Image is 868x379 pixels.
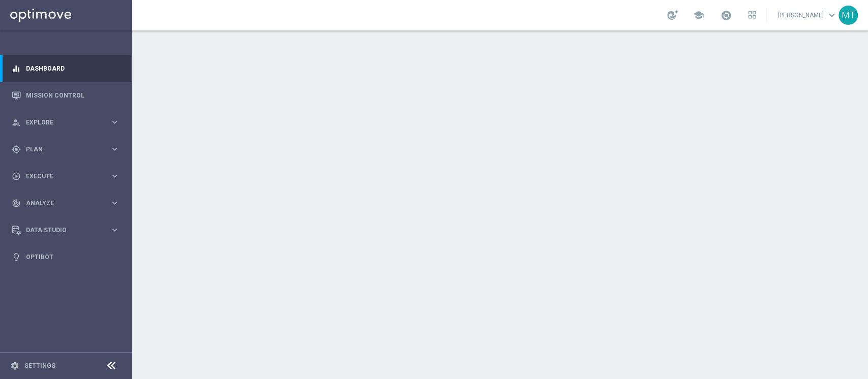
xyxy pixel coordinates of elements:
button: play_circle_outline Execute keyboard_arrow_right [11,172,120,180]
button: Data Studio keyboard_arrow_right [11,226,120,234]
span: school [693,10,704,21]
button: person_search Explore keyboard_arrow_right [11,118,120,127]
button: Mission Control [11,91,120,100]
span: Execute [26,173,110,179]
span: keyboard_arrow_down [826,10,837,21]
span: Data Studio [26,227,110,233]
div: Analyze [12,199,110,208]
div: Data Studio [12,226,110,235]
i: lightbulb [12,252,21,262]
button: track_changes Analyze keyboard_arrow_right [11,199,120,207]
i: keyboard_arrow_right [110,171,119,181]
div: Mission Control [12,82,119,109]
i: track_changes [12,199,21,208]
div: Dashboard [12,55,119,82]
div: Plan [12,145,110,154]
a: Mission Control [26,82,119,109]
div: Optibot [12,243,119,270]
button: gps_fixed Plan keyboard_arrow_right [11,145,120,153]
a: Dashboard [26,55,119,82]
a: Optibot [26,243,119,270]
i: keyboard_arrow_right [110,117,119,127]
div: Execute [12,172,110,181]
div: MT [839,6,858,25]
i: settings [10,361,19,370]
div: Explore [12,118,110,127]
span: Plan [26,146,110,152]
i: keyboard_arrow_right [110,225,119,235]
i: equalizer [12,64,21,73]
i: keyboard_arrow_right [110,198,119,208]
a: [PERSON_NAME]keyboard_arrow_down [777,8,839,23]
i: play_circle_outline [12,172,21,181]
i: keyboard_arrow_right [110,144,119,154]
i: person_search [12,118,21,127]
button: lightbulb Optibot [11,253,120,261]
a: Settings [24,363,55,369]
button: equalizer Dashboard [11,65,120,73]
span: Explore [26,119,110,125]
i: gps_fixed [12,145,21,154]
span: Analyze [26,200,110,206]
